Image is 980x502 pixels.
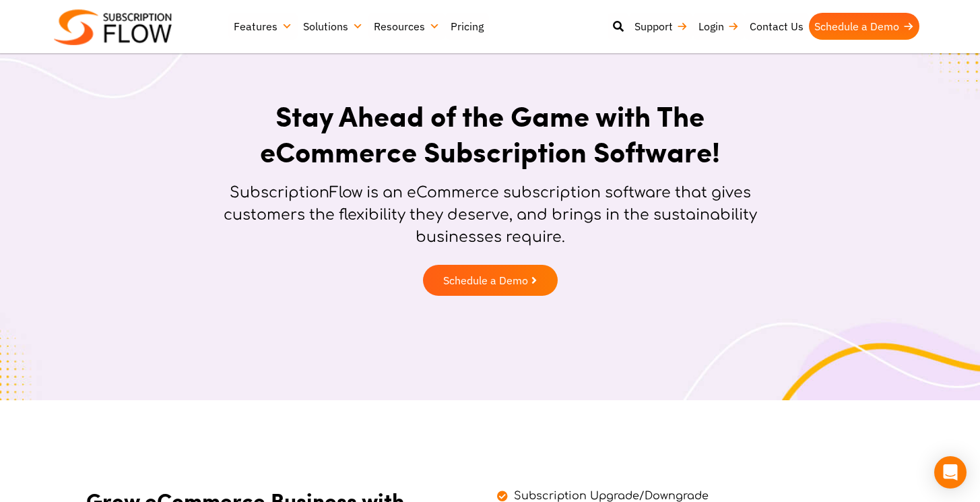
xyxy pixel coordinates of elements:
a: Resources [368,13,445,40]
a: Login [693,13,744,40]
h1: Stay Ahead of the Game with The eCommerce Subscription Software! [211,98,770,168]
div: Open Intercom Messenger [934,456,967,489]
a: Pricing [445,13,489,40]
span: Schedule a Demo [443,275,528,286]
a: Schedule a Demo [809,13,919,40]
a: Features [228,13,298,40]
a: Contact Us [744,13,809,40]
a: Schedule a Demo [423,265,558,296]
p: SubscriptionFlow is an eCommerce subscription software that gives customers the flexibility they ... [211,182,770,249]
a: Solutions [298,13,368,40]
a: Support [629,13,693,40]
img: Subscriptionflow [54,9,172,45]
